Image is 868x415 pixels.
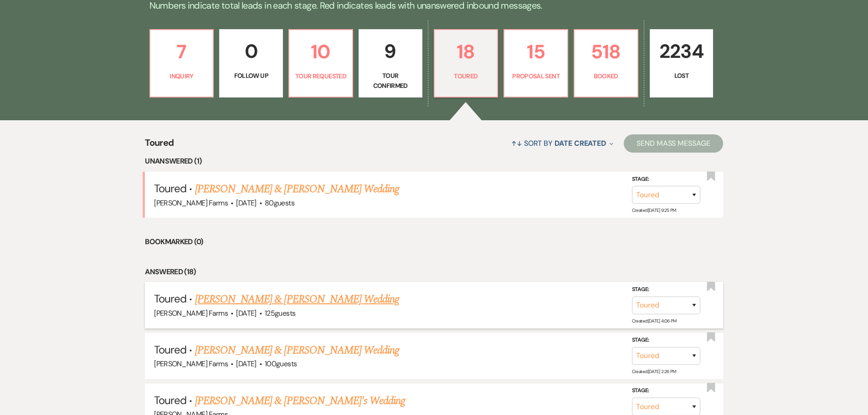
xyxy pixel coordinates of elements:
span: [PERSON_NAME] Farms [154,308,228,318]
a: 7Inquiry [149,29,214,97]
span: 80 guests [265,198,294,208]
span: Date Created [555,138,606,148]
span: 125 guests [265,308,295,318]
span: ↑↓ [511,138,522,148]
span: [PERSON_NAME] Farms [154,198,228,208]
li: Answered (18) [145,266,723,278]
span: Toured [154,343,186,357]
p: Follow Up [225,71,277,81]
a: 0Follow Up [219,29,283,97]
p: 18 [440,36,492,67]
p: 0 [225,36,277,67]
p: Booked [580,71,632,81]
p: Lost [656,71,708,81]
p: 15 [510,36,562,67]
p: Inquiry [156,71,208,81]
span: Created: [DATE] 9:25 PM [632,207,676,213]
a: 18Toured [434,29,498,97]
p: 10 [295,36,347,67]
label: Stage: [632,285,700,295]
p: Tour Confirmed [365,71,416,91]
p: 9 [365,36,416,67]
label: Stage: [632,335,700,345]
p: 2234 [656,36,708,67]
a: 518Booked [574,29,638,97]
span: [DATE] [236,308,256,318]
a: [PERSON_NAME] & [PERSON_NAME] Wedding [195,181,399,197]
span: Toured [154,181,186,195]
a: 2234Lost [650,29,714,97]
span: Created: [DATE] 4:06 PM [632,318,677,324]
button: Sort By Date Created [508,131,617,155]
a: [PERSON_NAME] & [PERSON_NAME]'s Wedding [195,393,406,409]
span: Toured [154,393,186,407]
span: Toured [145,136,174,155]
span: [DATE] [236,359,256,369]
p: Toured [440,71,492,81]
a: [PERSON_NAME] & [PERSON_NAME] Wedding [195,291,399,307]
span: Toured [154,292,186,306]
p: 518 [580,36,632,67]
p: 7 [156,36,208,67]
label: Stage: [632,174,700,184]
li: Bookmarked (0) [145,236,723,248]
span: Created: [DATE] 2:26 PM [632,369,676,374]
span: [DATE] [236,198,256,208]
a: 10Tour Requested [288,29,353,97]
span: 100 guests [265,359,297,369]
button: Send Mass Message [624,134,723,153]
span: [PERSON_NAME] Farms [154,359,228,369]
p: Tour Requested [295,71,347,81]
a: [PERSON_NAME] & [PERSON_NAME] Wedding [195,342,399,359]
li: Unanswered (1) [145,155,723,167]
a: 9Tour Confirmed [359,29,422,97]
p: Proposal Sent [510,71,562,81]
a: 15Proposal Sent [503,29,568,97]
label: Stage: [632,386,700,396]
